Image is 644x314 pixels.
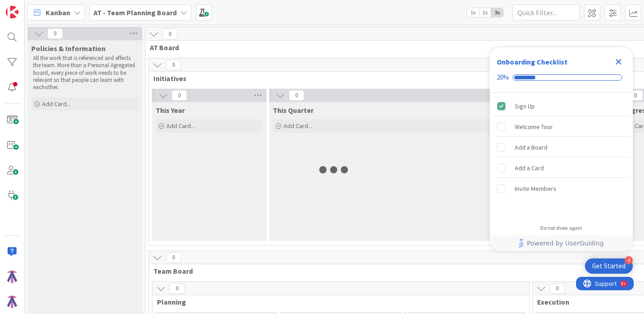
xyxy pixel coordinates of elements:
[33,55,137,91] p: All the work that is referenced and effects the team. More than a Personal Agregated board, every...
[45,4,50,11] div: 9+
[157,297,518,306] span: Planning
[479,8,491,17] span: 2x
[156,106,185,115] span: This Year
[625,256,633,264] div: 4
[515,163,544,173] div: Add a Card
[162,29,178,39] span: 0
[467,8,479,17] span: 1x
[166,60,181,70] span: 0
[611,55,626,69] div: Close Checklist
[490,47,633,251] div: Checklist Container
[493,96,629,116] div: Sign Up is complete.
[494,235,628,251] a: Powered by UserGuiding
[515,183,556,194] div: Invite Members
[515,101,535,112] div: Sign Up
[515,142,547,153] div: Add a Board
[6,296,18,308] img: avatar
[6,6,18,18] img: Visit kanbanzone.com
[19,1,41,12] span: Support
[527,238,604,249] span: Powered by UserGuiding
[540,224,582,232] div: Do not show again
[592,262,626,271] div: Get Started
[169,283,185,294] span: 0
[497,73,626,82] div: Checklist progress: 20%
[166,252,181,263] span: 0
[93,8,177,17] b: AT - Team Planning Board
[493,158,629,178] div: Add a Card is incomplete.
[46,7,70,18] span: Kanban
[515,121,553,132] div: Welcome Tour
[628,90,643,101] span: 0
[550,283,565,294] span: 0
[166,122,195,130] span: Add Card...
[172,90,187,101] span: 0
[289,90,304,101] span: 0
[31,44,106,53] span: Policies & Information
[490,235,633,251] div: Footer
[585,258,633,274] div: Open Get Started checklist, remaining modules: 4
[47,28,63,39] span: 0
[490,93,633,219] div: Checklist items
[42,100,71,108] span: Add Card...
[284,122,312,130] span: Add Card...
[497,56,568,67] div: Onboarding Checklist
[493,117,629,137] div: Welcome Tour is incomplete.
[493,179,629,198] div: Invite Members is incomplete.
[273,106,314,115] span: This Quarter
[497,73,509,82] div: 20%
[491,8,503,17] span: 3x
[493,138,629,157] div: Add a Board is incomplete.
[513,4,580,21] input: Quick Filter...
[6,271,18,283] img: AT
